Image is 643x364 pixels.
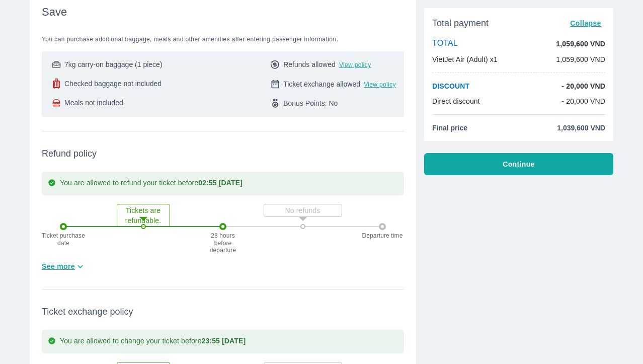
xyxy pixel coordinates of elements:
[42,307,133,317] font: Ticket exchange policy
[432,82,469,90] font: DISCOUNT
[432,55,498,63] font: VietJet Air (Adult) x1
[283,80,360,88] font: Ticket exchange allowed
[339,61,371,68] font: View policy
[42,262,75,270] font: See more
[364,81,396,88] font: View policy
[432,39,458,47] font: TOTAL
[198,179,243,187] font: 02:55 [DATE]
[566,97,605,105] font: 20,000 VND
[557,124,605,132] font: 1,039,600 VND
[362,232,403,239] font: Departure time
[42,232,85,246] font: Ticket purchase date
[432,124,467,132] font: Final price
[566,82,605,90] font: 20,000 VND
[285,206,320,214] font: No refunds
[64,80,162,88] font: Checked baggage not included
[64,99,123,107] font: Meals not included
[38,258,90,275] button: See more
[339,61,371,69] button: View policy
[503,160,534,168] font: Continue
[125,206,162,225] font: Tickets are refundable.
[432,97,480,105] font: Direct discount
[60,179,198,187] font: You are allowed to refund your ticket before
[561,97,564,105] font: -
[202,337,246,345] font: 23:55 [DATE]
[42,6,67,18] font: Save
[42,149,97,159] font: Refund policy
[283,60,336,68] font: Refunds allowed
[210,232,236,253] font: 28 hours before departure
[566,16,605,30] button: Collapse
[424,153,613,175] button: Continue
[561,82,564,90] font: -
[570,19,601,27] font: Collapse
[64,60,163,68] font: 7kg carry-on baggage (1 piece)
[556,40,605,48] font: 1,059,600 VND
[42,36,338,43] font: You can purchase additional baggage, meals and other amenities after entering passenger information.
[364,81,396,89] button: View policy
[60,337,202,345] font: You are allowed to change your ticket before
[556,55,605,63] font: 1,059,600 VND
[283,99,338,107] font: Bonus Points: No
[432,18,489,28] font: Total payment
